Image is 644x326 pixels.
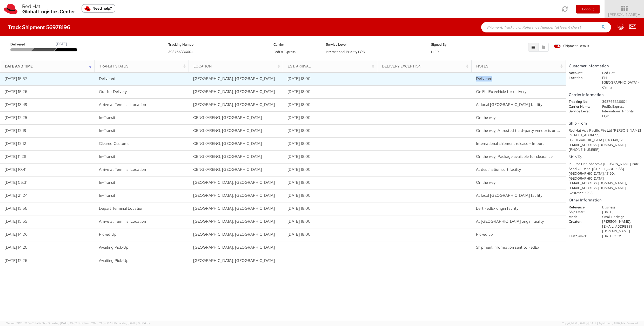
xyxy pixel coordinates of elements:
[99,89,127,94] span: Out for Delivery
[283,85,377,98] td: [DATE] 18:00
[476,154,553,159] span: On the way; Package available for clearance
[99,76,115,81] span: Delivered
[565,109,598,114] dt: Service Level:
[193,193,275,198] span: SINGAPORE, SG
[99,193,115,198] span: In-Transit
[56,42,67,46] div: [DATE]
[476,167,521,172] span: At destination sort facility
[193,180,275,185] span: SINGAPORE, SG
[565,210,598,215] dt: Ship Date:
[168,43,266,46] h5: Tracking Number
[273,43,318,46] h5: Carrier
[476,180,495,185] span: On the way
[273,50,296,54] span: FedEx Express
[283,163,377,176] td: [DATE] 18:00
[5,64,93,69] div: Date and Time
[193,258,275,263] span: SINGAPORE, SG
[565,205,598,210] dt: Reference:
[99,115,115,120] span: In-Transit
[569,162,641,167] div: PT. Red Hat Indonesia [PERSON_NAME] Putri
[288,64,376,69] div: Est. Arrival
[569,171,641,181] div: [GEOGRAPHIC_DATA], 12190, [GEOGRAPHIC_DATA]
[476,89,526,94] span: On FedEx vehicle for delivery
[569,133,641,138] div: [STREET_ADDRESS]
[99,232,117,237] span: Picked Up
[283,150,377,163] td: [DATE] 18:00
[554,44,589,49] label: Shipment Details
[569,167,641,172] div: Scbd, Jl. Jend. [STREET_ADDRESS]
[565,215,598,220] dt: Mode:
[569,143,641,148] div: [EMAIL_ADDRESS][DOMAIN_NAME]
[565,71,598,76] dt: Account:
[193,141,262,146] span: CENGKARENG, ID
[565,234,598,239] dt: Last Saved:
[476,206,518,211] span: Left FedEx origin facility
[476,245,539,250] span: Shipment information sent to FedEx
[193,128,262,133] span: CENGKARENG, ID
[569,198,641,202] h5: Other Information
[283,124,377,137] td: [DATE] 18:00
[569,121,641,126] h5: Ship From
[99,180,115,185] span: In-Transit
[4,4,75,14] img: rh-logistics-00dfa346123c4ec078e1.svg
[99,154,115,159] span: In-Transit
[6,321,82,325] span: Server: 2025.21.0-769a9a7b8c3
[481,22,611,32] input: Shipment, Tracking or Reference Number (at least 4 chars)
[99,219,146,224] span: Arrive at Terminal Location
[569,181,641,191] div: [EMAIL_ADDRESS][DOMAIN_NAME],[EMAIL_ADDRESS][DOMAIN_NAME]
[565,76,598,80] dt: Location:
[99,258,129,263] span: Awaiting Pick-Up
[99,245,129,250] span: Awaiting Pick-Up
[193,64,281,69] div: Location
[569,191,641,196] div: 628129557298
[476,193,542,198] span: At local FedEx facility
[118,321,150,325] span: master, [DATE] 08:04:37
[476,64,564,69] div: Notes
[576,5,600,13] button: Logout
[554,44,589,49] span: Shipment Details
[476,141,544,146] span: International shipment release - Import
[565,219,598,224] dt: Creator:
[326,43,423,46] h5: Service Level
[168,50,193,54] span: 393766336604
[608,12,641,17] span: [PERSON_NAME]
[283,228,377,241] td: [DATE] 18:00
[193,232,275,237] span: SINGAPORE, SG
[283,202,377,215] td: [DATE] 18:00
[569,64,641,68] h5: Customer Information
[476,115,495,120] span: On the way
[99,206,143,211] span: Depart Terminal Location
[283,111,377,124] td: [DATE] 18:00
[565,104,598,109] dt: Carrier Name:
[283,215,377,228] td: [DATE] 18:00
[569,155,641,159] h5: Ship To
[638,13,641,17] span: ▼
[476,76,492,81] span: Delivered
[431,50,439,54] span: H.ERI
[99,167,146,172] span: Arrive at Terminal Location
[283,176,377,189] td: [DATE] 18:00
[602,219,631,224] span: [PERSON_NAME],
[193,76,275,81] span: JAKARTA, ID
[99,102,146,107] span: Arrive at Terminal Location
[99,64,187,69] div: Transit Status
[10,42,33,47] span: Delivered
[569,128,641,133] div: Red Hat Asia Pacific Pte Ltd [PERSON_NAME]
[569,93,641,97] h5: Carrier Information
[283,137,377,150] td: [DATE] 18:00
[193,102,275,107] span: JAKARTA, ID
[476,128,604,133] span: On the way; A trusted third-party vendor is on the way with your package.
[193,219,275,224] span: SINGAPORE, SG
[283,72,377,85] td: [DATE] 18:00
[99,128,115,133] span: In-Transit
[431,43,476,46] h5: Signed By
[326,50,365,54] span: International Priority EOD
[476,232,493,237] span: Picked up
[193,115,262,120] span: CENGKARENG, ID
[193,167,262,172] span: CENGKARENG, ID
[382,64,470,69] div: Delivery Exception
[569,147,641,152] div: [PHONE_NUMBER]
[569,138,641,143] div: [GEOGRAPHIC_DATA], 048948, SG
[193,154,262,159] span: CENGKARENG, ID
[476,219,544,224] span: At FedEx origin facility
